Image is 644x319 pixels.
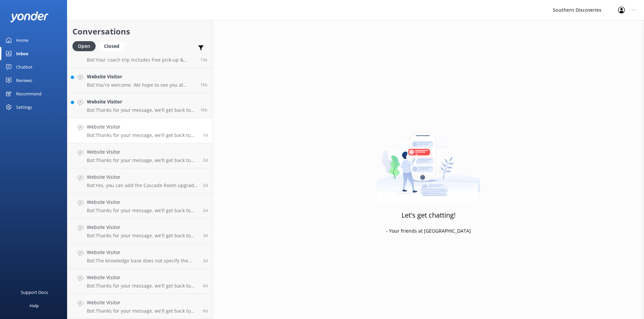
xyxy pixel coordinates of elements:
div: Inbox [16,47,29,60]
h4: Website Visitor [87,249,198,256]
a: Closed [99,42,128,50]
img: yonder-white-logo.png [10,11,49,22]
p: Bot: You're welcome. We hope to see you at Southern Discoveries soon! [87,82,195,88]
div: Help [30,299,39,312]
span: Aug 20 2025 05:37pm (UTC +12:00) Pacific/Auckland [203,208,208,213]
div: Recommend [16,87,42,100]
a: Website VisitorBot:You're welcome. We hope to see you at Southern Discoveries soon!15h [67,68,213,93]
h4: Website Visitor [87,148,198,156]
h4: Website Visitor [87,274,198,281]
h4: Website Visitor [87,173,198,181]
h4: Website Visitor [87,73,195,80]
p: Bot: The knowledge base does not specify the exact differences between the Glenorchy Air and Air ... [87,258,198,264]
a: Website VisitorBot:Thanks for your message, we'll get back to you as soon as we can. You're also ... [67,143,213,168]
span: Aug 20 2025 11:53pm (UTC +12:00) Pacific/Auckland [203,157,208,163]
span: Aug 22 2025 06:02pm (UTC +12:00) Pacific/Auckland [200,57,208,63]
img: artwork of a man stealing a conversation from at giant smartphone [377,118,480,202]
a: Website VisitorBot:Thanks for your message, we'll get back to you as soon as we can. You're also ... [67,269,213,294]
p: Bot: Thanks for your message, we'll get back to you as soon as we can. You're also welcome to kee... [87,283,198,289]
span: Aug 22 2025 03:58pm (UTC +12:00) Pacific/Auckland [200,107,208,113]
span: Aug 22 2025 04:21pm (UTC +12:00) Pacific/Auckland [200,82,208,88]
span: Aug 20 2025 09:09pm (UTC +12:00) Pacific/Auckland [203,182,208,188]
span: Aug 17 2025 12:26am (UTC +12:00) Pacific/Auckland [203,308,208,314]
div: Reviews [16,74,32,87]
div: Closed [99,41,124,51]
a: Website VisitorBot:The knowledge base does not specify the exact differences between the Glenorch... [67,244,213,269]
span: Aug 22 2025 12:34am (UTC +12:00) Pacific/Auckland [203,132,208,138]
h4: Website Visitor [87,123,198,131]
h4: Website Visitor [87,224,198,231]
div: Home [16,33,29,47]
p: Bot: Thanks for your message, we'll get back to you as soon as we can. You're also welcome to kee... [87,132,198,138]
a: Website VisitorBot:Thanks for your message, we'll get back to you as soon as we can. You're also ... [67,219,213,244]
p: Bot: Thanks for your message, we'll get back to you as soon as we can. You're also welcome to kee... [87,107,195,113]
p: Bot: Your coach trip includes free pick-up & drop-off from most accommodation providers. Simply e... [87,57,195,63]
h2: Conversations [72,25,208,38]
span: Aug 19 2025 05:39pm (UTC +12:00) Pacific/Auckland [203,258,208,263]
p: Bot: Thanks for your message, we'll get back to you as soon as we can. You're also welcome to kee... [87,233,198,239]
h4: Website Visitor [87,198,198,206]
a: Website VisitorBot:Thanks for your message, we'll get back to you as soon as we can. You're also ... [67,118,213,143]
a: Website VisitorBot:Thanks for your message, we'll get back to you as soon as we can. You're also ... [67,193,213,219]
p: Bot: Yes, you can add the Cascade Room upgrade when booking your Fly Cruise Fly package. If you’v... [87,182,198,188]
div: Settings [16,100,32,114]
a: Website VisitorBot:Thanks for your message, we'll get back to you as soon as we can. You're also ... [67,93,213,118]
a: Website VisitorBot:Your coach trip includes free pick-up & drop-off from most accommodation provi... [67,43,213,68]
h4: Website Visitor [87,299,198,306]
p: - Your friends at [GEOGRAPHIC_DATA] [386,227,471,235]
div: Open [72,41,96,51]
h4: Website Visitor [87,98,195,105]
a: Website VisitorBot:Thanks for your message, we'll get back to you as soon as we can. You're also ... [67,294,213,319]
span: Aug 19 2025 07:19pm (UTC +12:00) Pacific/Auckland [203,233,208,238]
p: Bot: Thanks for your message, we'll get back to you as soon as we can. You're also welcome to kee... [87,157,198,163]
div: Support Docs [21,286,48,299]
p: Bot: Thanks for your message, we'll get back to you as soon as we can. You're also welcome to kee... [87,308,198,314]
div: Chatbot [16,60,33,74]
span: Aug 17 2025 01:14am (UTC +12:00) Pacific/Auckland [203,283,208,289]
h3: Let's get chatting! [401,210,455,221]
a: Open [72,42,99,50]
p: Bot: Thanks for your message, we'll get back to you as soon as we can. You're also welcome to kee... [87,208,198,214]
a: Website VisitorBot:Yes, you can add the Cascade Room upgrade when booking your Fly Cruise Fly pac... [67,168,213,193]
